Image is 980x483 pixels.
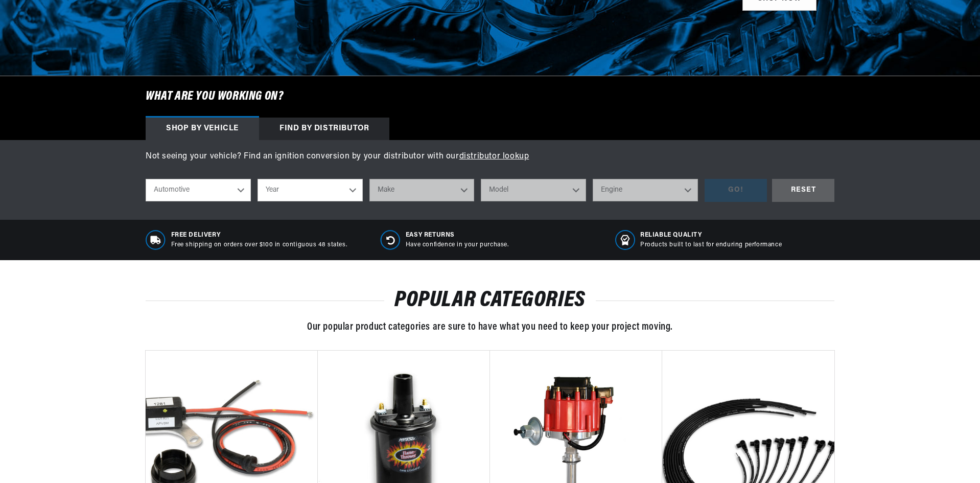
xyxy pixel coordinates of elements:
select: Ride Type [146,179,251,201]
p: Not seeing your vehicle? Find an ignition conversion by your distributor with our [146,150,834,164]
span: RELIABLE QUALITY [640,231,782,240]
p: Products built to last for enduring performance [640,241,782,249]
span: Easy Returns [406,231,509,240]
div: Find by Distributor [259,118,389,140]
select: Year [258,179,363,201]
select: Engine [593,179,698,201]
a: distributor lookup [459,152,529,160]
p: Have confidence in your purchase. [406,241,509,249]
h6: What are you working on? [120,76,860,117]
span: Our popular product categories are sure to have what you need to keep your project moving. [307,322,673,332]
h2: POPULAR CATEGORIES [146,291,834,310]
select: Model [481,179,586,201]
div: RESET [772,179,834,202]
p: Free shipping on orders over $100 in contiguous 48 states. [171,241,347,249]
select: Make [369,179,475,201]
div: Shop by vehicle [146,118,259,140]
span: Free Delivery [171,231,347,240]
